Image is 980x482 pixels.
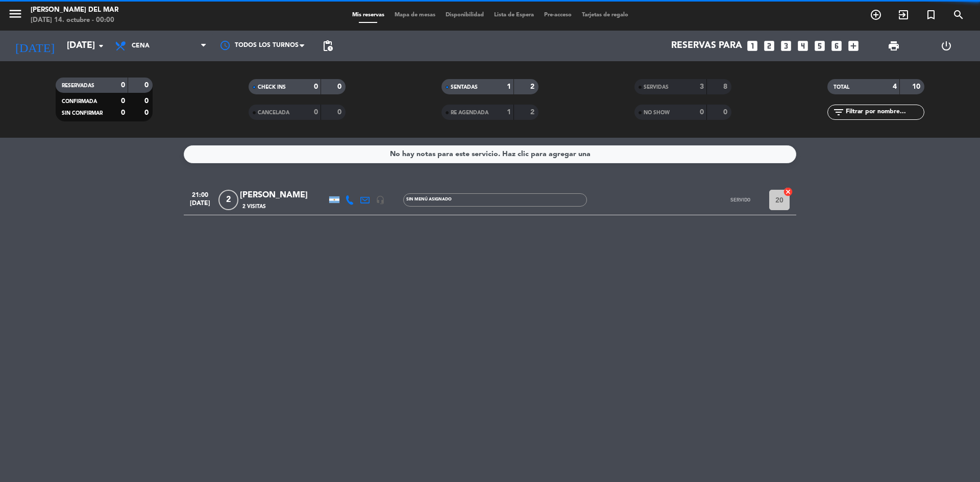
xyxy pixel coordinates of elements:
[322,40,334,52] span: pending_actions
[31,15,118,26] div: [DATE] 14. octubre - 00:00
[8,6,23,21] i: menu
[347,12,389,18] span: Mis reservas
[507,109,511,116] strong: 1
[893,83,897,90] strong: 4
[258,85,286,90] span: CHECK INS
[539,12,577,18] span: Pre-acceso
[644,110,670,115] span: NO SHOW
[31,5,118,15] div: [PERSON_NAME] del Mar
[832,106,845,118] i: filter_list
[337,109,344,116] strong: 0
[62,111,103,116] span: SIN CONFIRMAR
[62,99,97,104] span: CONFIRMADA
[121,97,125,105] strong: 0
[715,190,766,210] button: SERVIDO
[376,195,385,205] i: headset_mic
[783,187,793,197] i: cancel
[218,190,238,210] span: 2
[952,9,965,21] i: search
[132,42,150,49] span: Cena
[723,83,729,90] strong: 8
[258,110,289,115] span: CANCELADA
[940,40,952,52] i: power_settings_new
[671,41,742,51] span: Reservas para
[779,39,793,53] i: looks_3
[834,85,849,90] span: TOTAL
[830,39,843,53] i: looks_6
[240,189,327,202] div: [PERSON_NAME]
[813,39,826,53] i: looks_5
[314,109,318,116] strong: 0
[489,12,539,18] span: Lista de Espera
[187,188,213,200] span: 21:00
[723,109,729,116] strong: 0
[796,39,810,53] i: looks_4
[187,200,213,212] span: [DATE]
[847,39,860,53] i: add_box
[8,35,62,57] i: [DATE]
[144,109,151,116] strong: 0
[451,85,478,90] span: SENTADAS
[440,12,489,18] span: Disponibilidad
[121,82,125,89] strong: 0
[845,107,924,118] input: Filtrar por nombre...
[337,83,344,90] strong: 0
[8,6,23,25] button: menu
[242,202,266,211] span: 2 Visitas
[912,83,922,90] strong: 10
[144,97,151,105] strong: 0
[507,83,511,90] strong: 1
[121,109,125,116] strong: 0
[870,9,882,21] i: add_circle_outline
[888,40,900,52] span: print
[406,197,452,201] span: Sin menú asignado
[389,12,440,18] span: Mapa de mesas
[530,83,536,90] strong: 2
[763,39,776,53] i: looks_two
[746,39,759,53] i: looks_one
[144,82,151,89] strong: 0
[925,9,937,21] i: turned_in_not
[577,12,633,18] span: Tarjetas de regalo
[700,83,704,90] strong: 3
[644,85,669,90] span: SERVIDAS
[700,109,704,116] strong: 0
[730,197,750,202] span: SERVIDO
[314,83,318,90] strong: 0
[897,9,910,21] i: exit_to_app
[95,40,107,52] i: arrow_drop_down
[451,110,488,115] span: RE AGENDADA
[530,109,536,116] strong: 2
[390,148,591,160] div: No hay notas para este servicio. Haz clic para agregar una
[920,31,972,61] div: LOG OUT
[62,83,94,88] span: RESERVADAS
